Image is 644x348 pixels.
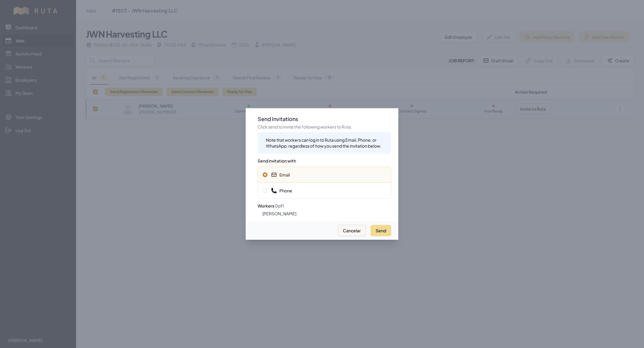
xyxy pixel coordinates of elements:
[258,199,391,209] h3: Workers
[258,154,391,164] h3: Send invitation with
[275,203,284,208] span: 0 of 1
[371,225,391,236] button: Send
[262,211,391,216] li: [PERSON_NAME]
[271,188,292,194] span: Phone
[266,137,386,149] div: Note that workers can log in to Ruta using Email, Phone, or WhatsApp, regardless of how you send ...
[338,225,366,236] button: Cancelar
[271,172,290,178] span: Email
[258,115,391,123] h3: Send Invitations
[258,124,391,130] p: Click send to invite the following workers to Ruta.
